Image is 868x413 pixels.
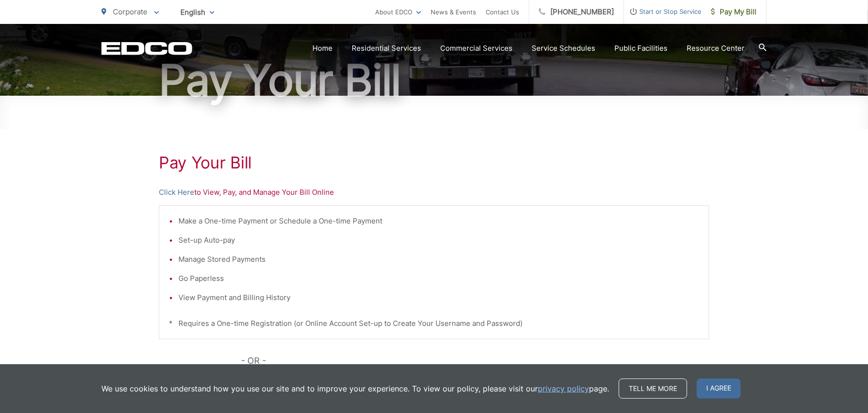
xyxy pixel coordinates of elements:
p: * Requires a One-time Registration (or Online Account Set-up to Create Your Username and Password) [169,318,699,329]
a: Service Schedules [532,43,595,54]
a: Contact Us [486,6,519,18]
h1: Pay Your Bill [159,153,709,172]
li: Set-up Auto-pay [178,234,699,246]
a: Click Here [159,187,194,198]
li: View Payment and Billing History [178,292,699,303]
a: privacy policy [538,383,589,394]
a: Public Facilities [614,43,668,54]
li: Go Paperless [178,273,699,284]
a: Commercial Services [440,43,512,54]
span: I agree [697,379,741,399]
a: EDCD logo. Return to the homepage. [101,42,192,55]
span: English [173,4,222,21]
p: - OR - [242,354,710,368]
a: Home [312,43,333,54]
a: News & Events [431,6,476,18]
p: We use cookies to understand how you use our site and to improve your experience. To view our pol... [101,383,609,394]
p: to View, Pay, and Manage Your Bill Online [159,187,709,198]
a: About EDCO [375,6,421,18]
span: Corporate [113,7,147,16]
a: Tell me more [619,379,687,399]
li: Make a One-time Payment or Schedule a One-time Payment [178,215,699,227]
a: Residential Services [352,43,421,54]
span: Pay My Bill [711,6,757,18]
h1: Pay Your Bill [101,56,767,104]
a: Resource Center [687,43,745,54]
li: Manage Stored Payments [178,254,699,265]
